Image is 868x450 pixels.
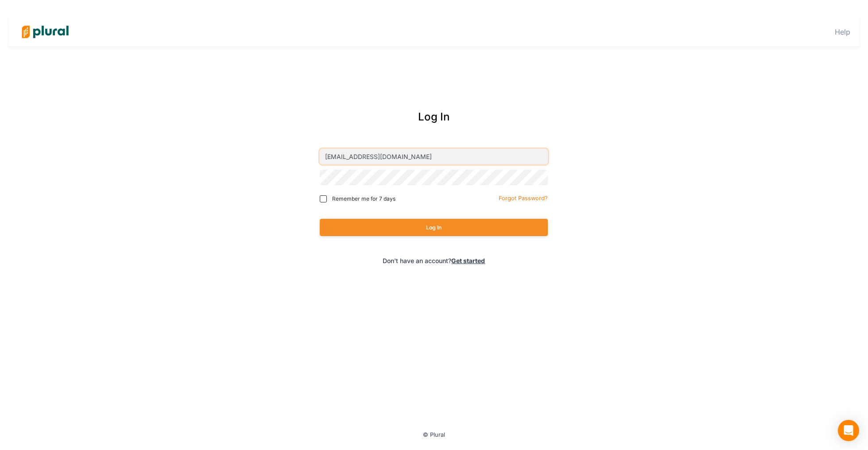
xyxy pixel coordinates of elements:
img: Logo for Plural [14,16,76,47]
div: Don't have an account? [282,256,586,265]
button: Log In [320,219,548,236]
input: Remember me for 7 days [320,195,327,202]
a: Forgot Password? [499,193,548,202]
div: Log In [282,109,586,125]
a: Help [835,27,850,36]
div: Open Intercom Messenger [838,420,859,441]
small: Forgot Password? [499,195,548,202]
small: © Plural [423,431,445,438]
input: Email address [320,149,548,164]
span: Remember me for 7 days [332,195,395,203]
a: Get started [451,257,485,264]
